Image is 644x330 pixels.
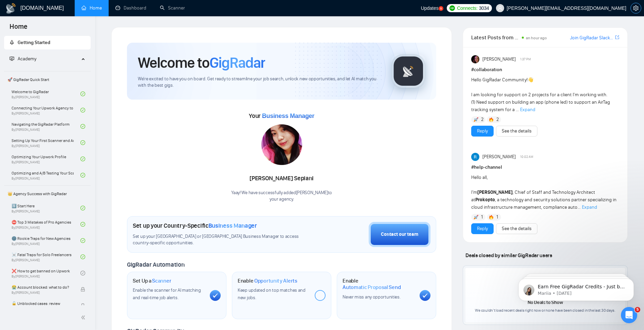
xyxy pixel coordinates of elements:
span: Set up your [GEOGRAPHIC_DATA] or [GEOGRAPHIC_DATA] Business Manager to access country-specific op... [133,233,311,246]
text: 5 [440,7,442,10]
img: Rohith Sanam [471,153,479,161]
span: Connects: [457,4,477,12]
span: We're excited to have you on board. Get ready to streamline your job search, unlock new opportuni... [138,76,381,89]
span: Academy [18,56,36,62]
span: 😭 Account blocked: what to do? [12,284,74,291]
span: GigRadar Automation [127,261,184,268]
span: check-circle [80,222,85,227]
h1: Set Up a [133,277,171,284]
span: Updates [421,5,439,11]
a: 5 [439,6,443,11]
a: See the details [502,127,532,135]
span: Expand [582,204,597,210]
span: 🚀 GigRadar Quick Start [5,73,90,86]
span: check-circle [80,124,85,129]
span: double-left [81,314,88,321]
span: We couldn’t load recent deals right now or none have been closed in the last 30 days. [475,308,615,313]
span: 2 [481,116,484,123]
span: check-circle [80,140,85,145]
img: 🚀 [474,117,478,122]
iframe: Intercom notifications message [508,264,644,312]
h1: Enable [343,277,414,291]
span: Keep updated on top matches and new jobs. [238,287,306,301]
a: Join GigRadar Slack Community [570,34,614,42]
span: Hello all, I’m , Chief of Staff and Technology Architect at , a technology and security solutions... [471,174,617,210]
span: Opportunity Alerts [254,277,297,284]
img: 🔥 [489,117,494,122]
span: fund-projection-screen [10,56,14,61]
span: lock [80,287,85,292]
span: check-circle [80,91,85,96]
a: ☠️ Fatal Traps for Solo FreelancersBy[PERSON_NAME] [12,249,80,264]
span: Latest Posts from the GigRadar Community [471,33,519,42]
iframe: Intercom live chat [621,307,637,323]
a: searchScanner [160,5,185,11]
span: check-circle [80,254,85,259]
button: setting [630,3,641,14]
img: Julie McCarter [471,55,479,63]
a: dashboardDashboard [115,5,146,11]
span: setting [631,5,641,11]
span: check-circle [80,157,85,161]
h1: Enable [238,277,297,284]
img: upwork-logo.png [449,5,455,11]
a: See the details [502,225,532,232]
img: 🔥 [489,215,494,220]
h1: Set up your Country-Specific [133,222,257,229]
span: 👋 [528,77,533,83]
img: logo [5,3,16,14]
span: Home [4,22,33,36]
a: 1️⃣ Start HereBy[PERSON_NAME] [12,201,80,215]
a: export [615,34,619,41]
span: check-circle [80,238,85,243]
span: Expand [520,107,535,112]
a: Welcome to GigRadarBy[PERSON_NAME] [12,86,80,101]
a: Connecting Your Upwork Agency to GigRadarBy[PERSON_NAME] [12,103,80,118]
span: user [498,6,502,11]
span: Automatic Proposal Send [343,284,401,291]
span: Never miss any opportunities. [343,294,400,300]
a: Setting Up Your First Scanner and Auto-BidderBy[PERSON_NAME] [12,135,80,150]
div: Contact our team [381,231,418,238]
span: an hour ago [526,36,547,40]
a: homeHome [81,5,102,11]
button: Contact our team [369,222,430,247]
a: Navigating the GigRadar PlatformBy[PERSON_NAME] [12,119,80,134]
span: Hello GigRadar Community! I am looking for support on 2 projects for a client I'm working with. (... [471,77,610,112]
strong: [PERSON_NAME] [477,189,513,195]
img: 1708932398273-WhatsApp%20Image%202024-02-26%20at%2015.20.52.jpeg [261,124,302,165]
span: 1:37 PM [520,56,531,62]
span: 🔓 Unblocked cases: review [12,300,74,307]
a: 🌚 Rookie Traps for New AgenciesBy[PERSON_NAME] [12,233,80,248]
span: lock [80,303,85,308]
li: Getting Started [4,36,91,49]
button: See the details [496,223,537,234]
a: Optimizing and A/B Testing Your Scanner for Better ResultsBy[PERSON_NAME] [12,168,80,183]
span: By [PERSON_NAME] [12,291,74,295]
span: Business Manager [262,112,314,119]
strong: Prokopto [475,197,495,203]
span: 5 [635,307,640,312]
span: [PERSON_NAME] [482,153,516,161]
span: Your [249,112,314,120]
span: 10:02 AM [520,154,533,160]
a: ⛔ Top 3 Mistakes of Pro AgenciesBy[PERSON_NAME] [12,217,80,232]
h1: Welcome to [138,54,265,72]
span: check-circle [80,173,85,178]
span: GigRadar [209,54,265,72]
a: ❌ How to get banned on UpworkBy[PERSON_NAME] [12,266,80,281]
span: 2 [496,116,499,123]
a: Optimizing Your Upwork ProfileBy[PERSON_NAME] [12,151,80,166]
a: setting [630,5,641,11]
span: Academy [10,56,36,62]
span: 1 [496,214,498,221]
p: your agency . [231,196,332,203]
button: See the details [496,126,537,137]
span: 1 [481,214,483,221]
img: 🚀 [474,215,478,220]
div: [PERSON_NAME] Sepiani [231,173,332,184]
